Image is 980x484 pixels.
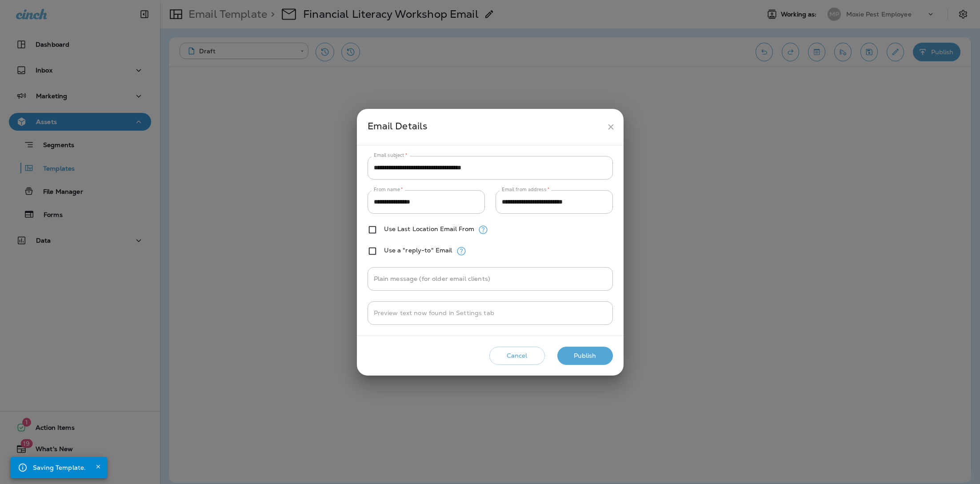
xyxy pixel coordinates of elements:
[502,186,549,193] label: Email from address
[384,225,475,232] label: Use Last Location Email From
[93,461,104,472] button: Close
[557,347,613,365] button: Publish
[603,119,619,135] button: close
[374,152,408,159] label: Email subject
[368,119,603,135] div: Email Details
[489,347,545,365] button: Cancel
[374,186,403,193] label: From name
[33,460,86,476] div: Saving Template.
[384,247,452,254] label: Use a "reply-to" Email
